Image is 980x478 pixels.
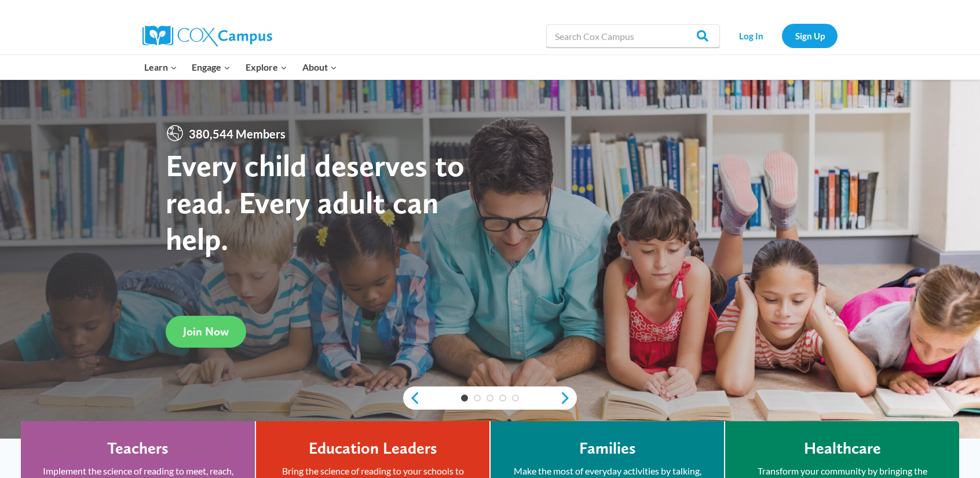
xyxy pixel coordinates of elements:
[107,439,169,458] h4: Teachers
[726,24,838,48] nav: Secondary Navigation
[461,395,468,402] a: 1
[302,60,337,75] span: About
[546,24,720,48] input: Search Cox Campus
[309,439,437,458] h4: Education Leaders
[726,24,776,48] a: Log In
[403,391,420,405] a: previous
[560,391,577,405] a: next
[487,395,493,402] a: 3
[192,60,231,75] span: Engage
[183,324,229,338] span: Join Now
[403,386,577,410] div: content slider buttons
[512,395,519,402] a: 5
[246,60,287,75] span: Explore
[579,439,636,458] h4: Families
[782,24,838,48] a: Sign Up
[142,25,272,46] img: Cox Campus
[166,147,465,257] strong: Every child deserves to read. Every adult can help.
[137,55,344,79] nav: Primary Navigation
[804,439,881,458] h4: Healthcare
[144,60,177,75] span: Learn
[166,316,246,348] a: Join Now
[474,395,481,402] a: 2
[499,395,506,402] a: 4
[184,124,290,143] span: 380,544 Members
